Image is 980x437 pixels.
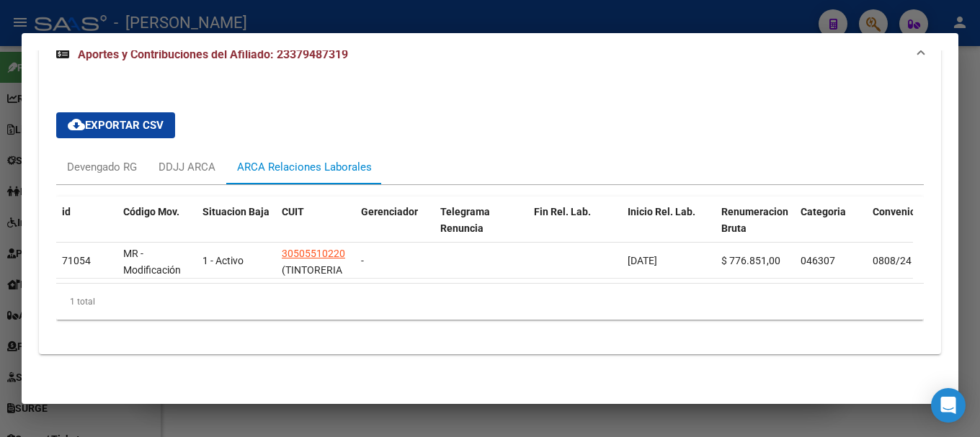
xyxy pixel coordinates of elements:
span: Inicio Rel. Lab. [628,206,695,217]
datatable-header-cell: Categoria [795,197,867,260]
span: Gerenciador [361,206,418,217]
datatable-header-cell: Renumeracion Bruta [716,197,795,260]
span: (TINTORERIA INDUSTRIAL MODELO SAIC) [282,264,342,325]
span: 046307 [801,255,835,266]
span: Situacion Baja [202,206,269,217]
span: 30505510220 [282,248,345,259]
span: 71054 [62,255,91,266]
span: CUIT [282,206,304,217]
span: Exportar CSV [68,119,164,132]
span: 1 - Activo [202,255,244,266]
datatable-header-cell: Gerenciador [355,197,435,260]
div: Aportes y Contribuciones del Afiliado: 23379487319 [39,78,941,354]
datatable-header-cell: Telegrama Renuncia [435,197,528,260]
datatable-header-cell: Convenio [867,197,939,260]
datatable-header-cell: Código Mov. [117,197,197,260]
span: $ 776.851,00 [721,255,780,266]
span: Categoria [801,206,846,217]
span: 0808/24 [873,255,912,266]
datatable-header-cell: id [56,197,117,260]
datatable-header-cell: Situacion Baja [197,197,276,260]
span: Código Mov. [123,206,179,217]
span: Telegrama Renuncia [440,206,490,234]
div: Devengado RG [67,159,137,175]
span: MR - Modificación de datos en la relación CUIT –CUIL [123,248,191,325]
datatable-header-cell: Inicio Rel. Lab. [622,197,716,260]
datatable-header-cell: Fin Rel. Lab. [528,197,622,260]
div: Open Intercom Messenger [931,388,966,423]
div: DDJJ ARCA [159,159,215,175]
mat-icon: cloud_download [68,116,85,133]
span: Convenio [873,206,916,217]
mat-expansion-panel-header: Aportes y Contribuciones del Afiliado: 23379487319 [39,32,941,78]
span: [DATE] [628,255,657,266]
datatable-header-cell: CUIT [276,197,355,260]
div: 1 total [56,284,924,320]
span: Aportes y Contribuciones del Afiliado: 23379487319 [78,48,348,61]
span: - [361,255,364,266]
span: id [62,206,71,217]
span: Renumeracion Bruta [721,206,788,234]
button: Exportar CSV [56,112,175,138]
div: ARCA Relaciones Laborales [237,159,372,175]
span: Fin Rel. Lab. [534,206,591,217]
